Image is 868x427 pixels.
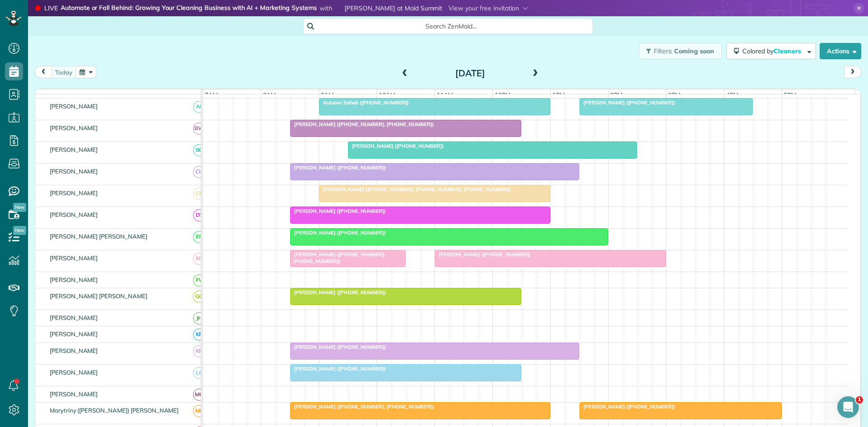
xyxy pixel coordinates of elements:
[203,91,220,99] span: 7am
[48,103,100,110] span: [PERSON_NAME]
[290,344,387,350] span: [PERSON_NAME] ([PHONE_NUMBER])
[856,396,863,404] span: 1
[414,68,527,78] h2: [DATE]
[13,226,26,235] span: New
[844,66,861,78] button: next
[348,143,444,149] span: [PERSON_NAME] ([PHONE_NUMBER])
[193,209,205,221] span: DT
[48,347,100,354] span: [PERSON_NAME]
[61,4,317,13] strong: Automate or Fall Behind: Growing Your Cleaning Business with AI + Marketing Systems
[48,390,100,398] span: [PERSON_NAME]
[193,188,205,200] span: CL
[48,146,100,153] span: [PERSON_NAME]
[261,91,278,99] span: 8am
[193,253,205,265] span: EG
[48,314,100,321] span: [PERSON_NAME]
[193,291,205,303] span: GG
[13,203,26,212] span: New
[193,389,205,401] span: MG
[724,91,740,99] span: 4pm
[726,43,816,59] button: Colored byCleaners
[782,91,798,99] span: 5pm
[435,91,455,99] span: 11am
[579,404,676,410] span: [PERSON_NAME] ([PHONE_NUMBER])
[51,66,76,78] button: today
[551,91,566,99] span: 1pm
[609,91,624,99] span: 2pm
[320,4,332,12] span: with
[290,404,434,410] span: [PERSON_NAME] ([PHONE_NUMBER], [PHONE_NUMBER])
[35,66,52,78] button: prev
[837,396,859,418] iframe: Intercom live chat
[319,91,336,99] span: 9am
[290,230,387,236] span: [PERSON_NAME] ([PHONE_NUMBER])
[377,91,397,99] span: 10am
[774,47,802,55] span: Cleaners
[48,407,180,414] span: Marytriny ([PERSON_NAME]) [PERSON_NAME]
[674,47,715,55] span: Coming soon
[193,122,205,135] span: BW
[654,47,673,55] span: Filters:
[193,144,205,156] span: BC
[193,101,205,113] span: AF
[493,91,512,99] span: 12pm
[820,43,861,59] button: Actions
[579,99,676,106] span: [PERSON_NAME] ([PHONE_NUMBER])
[48,330,100,338] span: [PERSON_NAME]
[48,276,100,283] span: [PERSON_NAME]
[48,369,100,376] span: [PERSON_NAME]
[319,99,410,106] span: Autumn Saheb ([PHONE_NUMBER])
[434,251,531,258] span: [PERSON_NAME] ([PHONE_NUMBER])
[48,233,149,240] span: [PERSON_NAME] [PERSON_NAME]
[290,121,434,127] span: [PERSON_NAME] ([PHONE_NUMBER], [PHONE_NUMBER])
[193,231,205,243] span: EP
[48,254,100,262] span: [PERSON_NAME]
[193,312,205,324] span: JH
[48,189,100,197] span: [PERSON_NAME]
[290,208,387,214] span: [PERSON_NAME] ([PHONE_NUMBER])
[193,345,205,357] span: KR
[742,47,804,55] span: Colored by
[193,405,205,417] span: ME
[48,292,149,300] span: [PERSON_NAME] [PERSON_NAME]
[334,5,341,12] img: dan-young.jpg
[290,366,387,372] span: [PERSON_NAME] ([PHONE_NUMBER])
[290,289,387,296] span: [PERSON_NAME] ([PHONE_NUMBER])
[290,164,387,171] span: [PERSON_NAME] ([PHONE_NUMBER])
[193,274,205,286] span: FV
[48,168,100,175] span: [PERSON_NAME]
[48,124,100,131] span: [PERSON_NAME]
[193,367,205,379] span: LC
[319,186,511,192] span: [PERSON_NAME] ([PHONE_NUMBER], [PHONE_NUMBER], [PHONE_NUMBER])
[193,166,205,178] span: CH
[48,211,100,218] span: [PERSON_NAME]
[344,4,442,12] span: [PERSON_NAME] at Maid Summit
[666,91,682,99] span: 3pm
[193,328,205,341] span: KR
[290,251,386,264] span: [PERSON_NAME] ([PHONE_NUMBER], [PHONE_NUMBER])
